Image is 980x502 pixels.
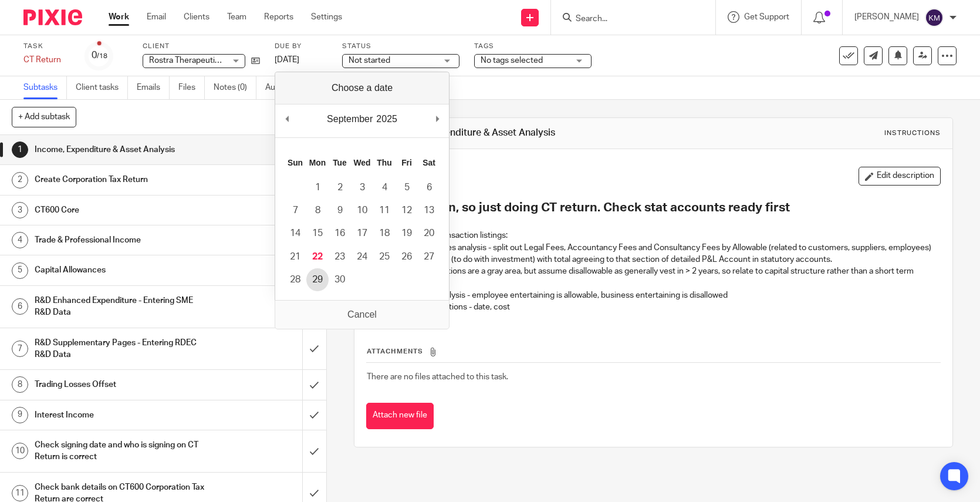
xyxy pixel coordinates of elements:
[35,376,205,393] h1: Trading Losses Offset
[35,406,205,424] h1: Interest Income
[373,222,396,245] button: 18
[12,172,28,188] div: 2
[418,176,440,199] button: 6
[23,54,70,66] div: CT Return
[265,76,310,99] a: Audit logs
[423,158,435,167] abbr: Saturday
[281,110,293,128] button: Previous Month
[329,268,351,291] button: 30
[390,301,940,313] p: Fixed asset additions - date, cost
[373,199,396,222] button: 11
[390,265,940,289] p: Costs of EMI options are a gray area, but assume disallowable as generally vest in > 2 years, so ...
[97,53,107,59] small: /18
[147,11,166,23] a: Email
[353,158,370,167] abbr: Wednesday
[418,222,440,245] button: 20
[854,11,919,23] p: [PERSON_NAME]
[351,222,373,245] button: 17
[35,292,205,322] h1: R&D Enhanced Expenditure - Entering SME R&D Data
[275,56,299,64] span: [DATE]
[284,199,306,222] button: 7
[35,261,205,279] h1: Capital Allowances
[214,76,256,99] a: Notes (0)
[329,176,351,199] button: 2
[12,107,76,127] button: + Add subtask
[12,262,28,279] div: 5
[92,49,107,62] div: 0
[284,222,306,245] button: 14
[418,199,440,222] button: 13
[306,176,329,199] button: 1
[401,158,412,167] abbr: Friday
[184,11,209,23] a: Clients
[76,76,128,99] a: Client tasks
[311,11,342,23] a: Settings
[351,176,373,199] button: 3
[575,14,680,25] input: Search
[390,242,940,266] p: Professional Fees analysis - split out Legal Fees, Accountancy Fees and Consultancy Fees by Allow...
[367,201,790,214] strong: No R&D Return, so just doing CT return. Check stat accounts ready first
[390,289,940,301] p: Entertaining analysis - employee entertaining is allowable, business entertaining is disallowed
[367,373,508,381] span: There are no files attached to this task.
[12,202,28,218] div: 3
[377,158,391,167] abbr: Thursday
[288,158,303,167] abbr: Sunday
[23,9,82,25] img: Pixie
[431,110,443,128] button: Next Month
[329,199,351,222] button: 9
[264,11,293,23] a: Reports
[12,232,28,248] div: 4
[35,436,205,466] h1: Check signing date and who is signing on CT Return is correct
[474,42,592,51] label: Tags
[329,245,351,268] button: 23
[137,76,170,99] a: Emails
[306,199,329,222] button: 8
[418,245,440,268] button: 27
[373,245,396,268] button: 25
[35,334,205,364] h1: R&D Supplementary Pages - Entering RDEC R&D Data
[35,141,205,159] h1: Income, Expenditure & Asset Analysis
[109,11,129,23] a: Work
[143,42,260,51] label: Client
[367,348,423,355] span: Attachments
[284,245,306,268] button: 21
[12,407,28,423] div: 9
[374,110,399,128] div: 2025
[284,268,306,291] button: 28
[12,485,28,501] div: 11
[351,245,373,268] button: 24
[481,56,543,65] span: No tags selected
[367,230,940,241] p: Prepare from Xero transaction listings:
[12,341,28,357] div: 7
[35,171,205,188] h1: Create Corporation Tax Return
[373,176,396,199] button: 4
[329,222,351,245] button: 16
[366,403,434,429] button: Attach new file
[275,42,327,51] label: Due by
[306,245,329,268] button: 22
[396,199,418,222] button: 12
[12,443,28,459] div: 10
[396,245,418,268] button: 26
[23,76,67,99] a: Subtasks
[333,158,347,167] abbr: Tuesday
[23,42,70,51] label: Task
[349,56,390,65] span: Not started
[178,76,205,99] a: Files
[744,13,789,21] span: Get Support
[342,42,459,51] label: Status
[884,129,941,138] div: Instructions
[35,231,205,249] h1: Trade & Professional Income
[396,176,418,199] button: 5
[391,127,678,139] h1: Income, Expenditure & Asset Analysis
[306,222,329,245] button: 15
[35,201,205,219] h1: CT600 Core
[227,11,246,23] a: Team
[325,110,374,128] div: September
[12,298,28,315] div: 6
[396,222,418,245] button: 19
[309,158,326,167] abbr: Monday
[12,141,28,158] div: 1
[306,268,329,291] button: 29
